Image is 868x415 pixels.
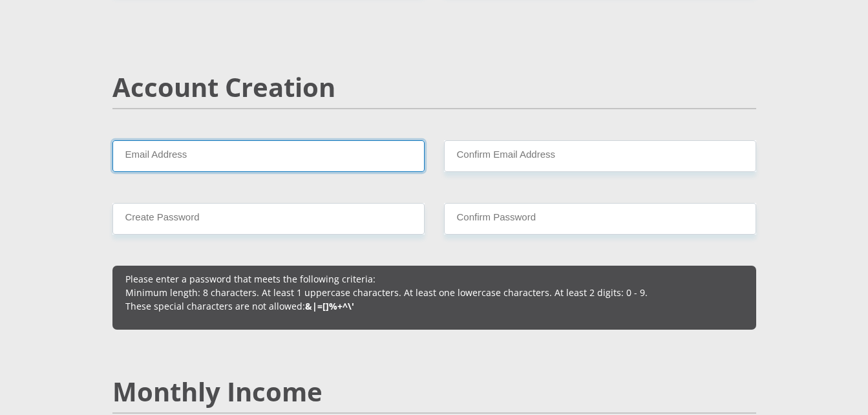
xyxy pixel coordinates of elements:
[305,300,354,312] b: &|=[]%+^\'
[125,272,743,313] p: Please enter a password that meets the following criteria: Minimum length: 8 characters. At least...
[112,140,425,172] input: Email Address
[444,203,756,235] input: Confirm Password
[112,72,756,103] h2: Account Creation
[444,140,756,172] input: Confirm Email Address
[112,203,425,235] input: Create Password
[112,376,756,407] h2: Monthly Income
